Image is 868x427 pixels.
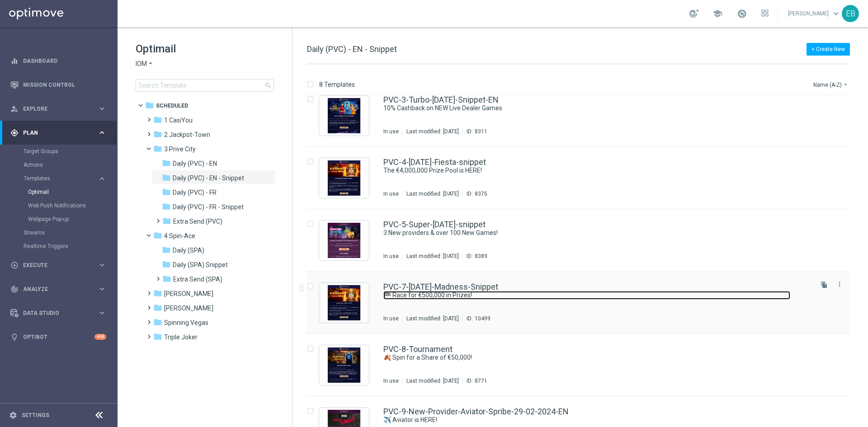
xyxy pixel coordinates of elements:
[462,377,487,385] div: ID:
[383,190,399,197] div: In use
[10,49,106,73] div: Dashboard
[383,166,811,175] div: The €4,000,000 Prize Pool is HERE!
[403,315,462,322] div: Last modified: [DATE]
[98,261,106,269] i: keyboard_arrow_right
[162,202,171,211] i: folder
[94,334,106,340] div: +10
[475,128,487,135] div: 8311
[403,190,462,197] div: Last modified: [DATE]
[24,145,117,158] div: Target Groups
[23,130,98,136] span: Plan
[10,325,106,349] div: Optibot
[23,325,94,349] a: Optibot
[164,333,198,341] span: Triple Joker
[10,57,19,65] i: equalizer
[24,161,94,169] a: Actions
[10,129,19,137] i: gps_fixed
[164,145,196,153] span: 3 Prive City
[383,104,811,113] div: 10% Cashback on NEW Live Dealer Games
[298,147,866,209] div: Press SPACE to select this row.
[298,334,866,396] div: Press SPACE to select this row.
[10,105,98,113] div: Explore
[23,263,98,268] span: Execute
[24,176,98,181] div: Templates
[24,176,89,181] span: Templates
[153,289,162,298] i: folder
[475,253,487,260] div: 8389
[475,190,487,197] div: 8375
[383,158,486,166] a: PVC-4-[DATE]-Fiesta-snippet
[383,229,790,237] a: 3 New providers & over 100 New Games!
[383,291,790,300] a: 🏁 Race for €500,000 in Prizes!
[807,43,850,56] button: + Create New
[842,5,859,22] div: EB
[145,101,154,110] i: folder
[403,377,462,385] div: Last modified: [DATE]
[712,9,722,19] span: school
[383,253,399,260] div: In use
[23,106,98,112] span: Explore
[383,353,790,362] a: 🍂 Spin for a Share of €50,000!
[24,226,117,239] div: Streams
[173,174,244,182] span: Daily (PVC) - EN - Snippet
[173,261,228,269] span: Daily (SPA) Snippet
[383,353,811,362] div: 🍂 Spin for a Share of €50,000!
[462,253,487,260] div: ID:
[22,413,49,418] a: Settings
[24,229,94,236] a: Streams
[28,216,94,223] a: Webpage Pop-up
[821,281,828,288] i: file_copy
[383,408,569,416] a: PVC-9-New-Provider-Aviator-Spribe-29-02-2024-EN
[10,333,19,341] i: lightbulb
[462,128,487,135] div: ID:
[136,79,274,92] input: Search Template
[10,310,107,317] button: Data Studio keyboard_arrow_right
[10,262,107,269] button: play_circle_outline Execute keyboard_arrow_right
[383,345,453,353] a: PVC-8-Tournament
[383,416,790,424] a: ✈️ Aviator is HERE!
[28,212,117,226] div: Webpage Pop-up
[10,129,98,137] div: Plan
[383,416,811,424] div: ✈️ Aviator is HERE!
[10,105,107,113] div: person_search Explore keyboard_arrow_right
[321,160,367,196] img: 8375.jpeg
[24,172,117,226] div: Templates
[403,253,462,260] div: Last modified: [DATE]
[831,9,841,19] span: keyboard_arrow_down
[383,166,790,175] a: The €4,000,000 Prize Pool is HERE!
[153,130,162,139] i: folder
[162,188,171,197] i: folder
[383,283,498,291] a: PVC-7-[DATE]-Madness-Snippet
[383,128,399,135] div: In use
[383,104,790,113] a: 10% Cashback on NEW Live Dealer Games
[10,333,107,341] button: lightbulb Optibot +10
[10,285,98,293] div: Analyze
[23,73,106,97] a: Mission Control
[136,60,154,68] button: IOM arrow_drop_down
[475,377,487,385] div: 8771
[10,261,98,269] div: Execute
[23,310,98,316] span: Data Studio
[10,309,98,317] div: Data Studio
[162,245,171,254] i: folder
[10,57,107,65] button: equalizer Dashboard
[162,173,171,182] i: folder
[153,144,162,153] i: folder
[10,285,19,293] i: track_changes
[321,98,367,133] img: 8311.jpeg
[24,175,107,182] button: Templates keyboard_arrow_right
[818,279,830,291] button: file_copy
[173,246,204,254] span: Daily (SPA)
[24,239,117,253] div: Realtime Triggers
[10,286,107,293] button: track_changes Analyze keyboard_arrow_right
[28,199,117,212] div: Web Push Notifications
[162,216,171,225] i: folder
[836,281,843,288] i: more_vert
[164,232,195,240] span: 4 Spin-Ace
[812,79,850,90] button: Name (A-Z)arrow_drop_down
[383,315,399,322] div: In use
[10,105,19,113] i: person_search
